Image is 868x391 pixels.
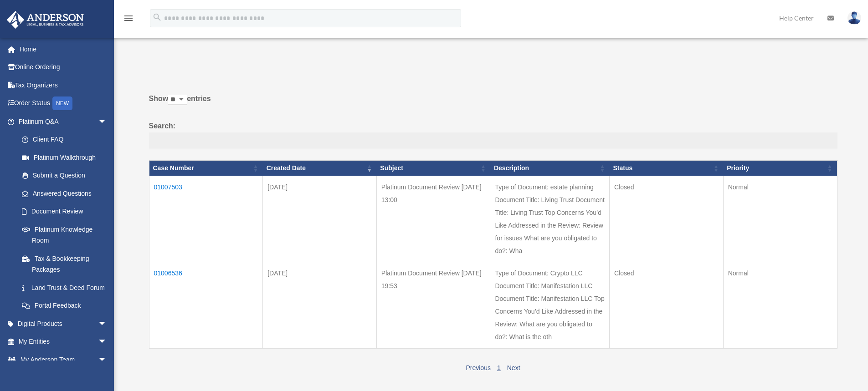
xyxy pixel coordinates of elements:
[149,262,263,348] td: 01006536
[149,132,837,150] input: Search:
[6,315,121,333] a: Digital Productsarrow_drop_down
[723,176,837,262] td: Normal
[263,176,377,262] td: [DATE]
[507,364,520,371] a: Next
[497,364,501,371] a: 1
[13,249,116,279] a: Tax & Bookkeeping Packages
[610,176,724,262] td: Closed
[149,92,837,114] label: Show entries
[98,350,116,369] span: arrow_drop_down
[168,95,187,105] select: Showentries
[13,167,116,185] a: Submit a Question
[13,131,116,149] a: Client FAQ
[376,161,490,176] th: Subject: activate to sort column ascending
[847,11,861,25] img: User Pic
[13,203,116,221] a: Document Review
[6,58,121,76] a: Online Ordering
[610,262,724,348] td: Closed
[6,40,121,58] a: Home
[123,13,134,24] i: menu
[149,176,263,262] td: 01007503
[263,262,377,348] td: [DATE]
[6,350,121,369] a: My Anderson Teamarrow_drop_down
[13,184,112,203] a: Answered Questions
[13,220,116,249] a: Platinum Knowledge Room
[466,364,490,371] a: Previous
[610,161,724,176] th: Status: activate to sort column ascending
[152,12,162,22] i: search
[4,11,87,29] img: Anderson Advisors Platinum Portal
[6,94,121,113] a: Order StatusNEW
[52,96,72,110] div: NEW
[98,333,116,351] span: arrow_drop_down
[490,161,610,176] th: Description: activate to sort column ascending
[723,161,837,176] th: Priority: activate to sort column ascending
[149,120,837,150] label: Search:
[6,76,121,94] a: Tax Organizers
[376,176,490,262] td: Platinum Document Review [DATE] 13:00
[98,112,116,131] span: arrow_drop_down
[376,262,490,348] td: Platinum Document Review [DATE] 19:53
[13,148,116,167] a: Platinum Walkthrough
[490,262,610,348] td: Type of Document: Crypto LLC Document Title: Manifestation LLC Document Title: Manifestation LLC ...
[6,112,116,131] a: Platinum Q&Aarrow_drop_down
[490,176,610,262] td: Type of Document: estate planning Document Title: Living Trust Document Title: Living Trust Top C...
[6,333,121,351] a: My Entitiesarrow_drop_down
[149,161,263,176] th: Case Number: activate to sort column ascending
[13,279,116,297] a: Land Trust & Deed Forum
[13,297,116,315] a: Portal Feedback
[123,16,134,24] a: menu
[723,262,837,348] td: Normal
[98,315,116,333] span: arrow_drop_down
[263,161,377,176] th: Created Date: activate to sort column ascending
